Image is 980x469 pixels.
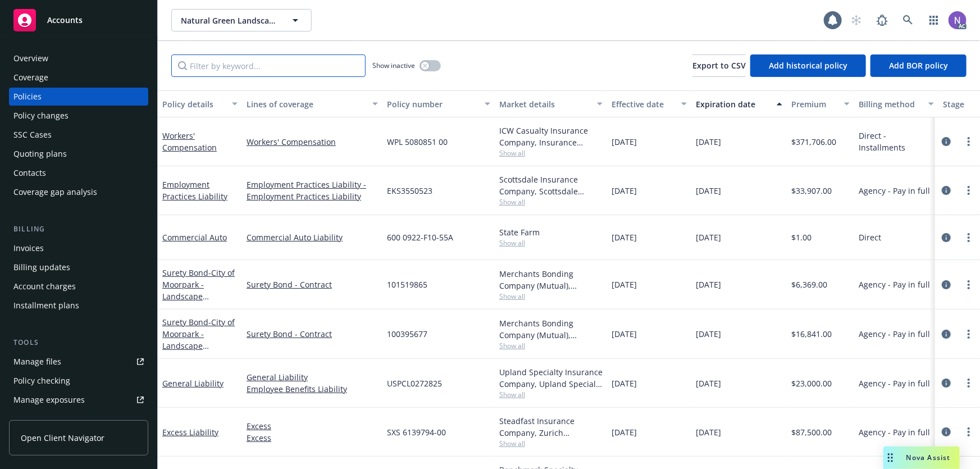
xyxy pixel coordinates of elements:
button: Market details [495,90,607,117]
a: Employment Practices Liability - Employment Practices Liability [247,179,378,202]
span: Agency - Pay in full [859,426,930,438]
div: Lines of coverage [247,98,366,110]
div: Scottsdale Insurance Company, Scottsdale Insurance Company (Nationwide), RT Specialty Insurance S... [499,174,603,197]
a: Manage exposures [9,391,148,409]
span: $371,706.00 [791,136,836,148]
a: General Liability [162,378,224,389]
a: Installment plans [9,297,148,315]
span: USPCL0272825 [387,377,442,389]
div: Tools [9,337,148,348]
a: Employment Practices Liability [162,179,227,202]
span: 101519865 [387,279,427,290]
a: more [962,135,976,148]
span: Accounts [47,16,83,25]
span: [DATE] [612,377,637,389]
span: Nova Assist [906,453,951,462]
button: Add BOR policy [870,54,967,77]
a: Search [897,9,919,31]
span: $87,500.00 [791,426,832,438]
span: $33,907.00 [791,185,832,197]
img: photo [949,11,967,29]
a: Excess [247,432,378,444]
span: 600 0922-F10-55A [387,231,453,243]
div: Account charges [13,277,76,295]
div: State Farm [499,226,603,238]
div: SSC Cases [13,126,52,144]
span: SXS 6139794-00 [387,426,446,438]
a: Policy checking [9,372,148,390]
div: Manage exposures [13,391,85,409]
a: Policies [9,88,148,106]
div: Policy changes [13,107,69,125]
div: Policy details [162,98,225,110]
span: Add historical policy [769,60,847,71]
button: Policy details [158,90,242,117]
button: Expiration date [691,90,787,117]
div: Manage files [13,353,61,371]
span: Direct - Installments [859,130,934,153]
span: [DATE] [612,426,637,438]
a: circleInformation [940,184,953,197]
a: Excess [247,420,378,432]
a: Policy changes [9,107,148,125]
div: Drag to move [883,447,897,469]
span: Natural Green Landscape Inc. [181,15,278,26]
button: Policy number [382,90,495,117]
a: Surety Bond - Contract [247,328,378,340]
span: Show all [499,148,603,158]
span: Show all [499,292,603,301]
div: Merchants Bonding Company (Mutual), Merchants Bonding Company [499,317,603,341]
span: [DATE] [612,231,637,243]
span: Show all [499,238,603,248]
div: Upland Specialty Insurance Company, Upland Specialty Insurance Company, Amwins [499,366,603,390]
a: Employee Benefits Liability [247,383,378,395]
span: Show all [499,197,603,207]
span: Show inactive [372,61,415,70]
a: Coverage gap analysis [9,183,148,201]
span: Agency - Pay in full [859,328,930,340]
span: [DATE] [696,328,721,340]
span: [DATE] [612,328,637,340]
a: Switch app [923,9,945,31]
a: Surety Bond [162,267,235,337]
span: Direct [859,231,881,243]
button: Nova Assist [883,447,960,469]
div: Stage [943,98,978,110]
a: more [962,425,976,439]
div: Installment plans [13,297,79,315]
span: Show all [499,341,603,350]
span: Export to CSV [692,60,746,71]
a: more [962,184,976,197]
a: Start snowing [845,9,868,31]
span: $1.00 [791,231,812,243]
div: Contacts [13,164,46,182]
span: 100395677 [387,328,427,340]
a: circleInformation [940,327,953,341]
span: WPL 5080851 00 [387,136,448,148]
span: Agency - Pay in full [859,279,930,290]
div: Expiration date [696,98,770,110]
span: [DATE] [696,279,721,290]
span: [DATE] [612,136,637,148]
a: circleInformation [940,278,953,292]
a: Account charges [9,277,148,295]
a: Excess Liability [162,427,218,438]
div: Effective date [612,98,674,110]
span: Agency - Pay in full [859,377,930,389]
a: Commercial Auto [162,232,227,243]
span: [DATE] [696,377,721,389]
a: Workers' Compensation [162,130,217,153]
a: Accounts [9,4,148,36]
button: Lines of coverage [242,90,382,117]
div: Billing method [859,98,922,110]
button: Billing method [854,90,938,117]
button: Add historical policy [750,54,866,77]
div: Policy number [387,98,478,110]
span: $6,369.00 [791,279,827,290]
a: circleInformation [940,231,953,244]
a: Contacts [9,164,148,182]
a: circleInformation [940,376,953,390]
a: Commercial Auto Liability [247,231,378,243]
div: Premium [791,98,837,110]
div: ICW Casualty Insurance Company, Insurance Company of the West (ICW) [499,125,603,148]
